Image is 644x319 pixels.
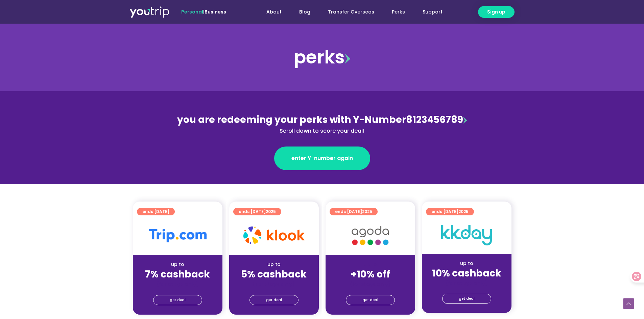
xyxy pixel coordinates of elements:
span: ends [DATE] [335,208,372,215]
strong: 5% cashback [241,268,307,281]
a: Blog [290,6,319,18]
a: enter Y-number again [274,147,370,170]
div: up to [235,261,313,268]
strong: 10% cashback [432,267,501,280]
strong: +10% off [351,268,390,281]
span: get deal [170,295,186,305]
a: ends [DATE]2025 [233,208,281,215]
a: Transfer Overseas [319,6,383,18]
span: 2025 [266,209,276,214]
div: up to [138,261,217,268]
span: enter Y-number again [291,154,353,162]
span: you are redeeming your perks with Y-Number [177,113,406,126]
span: 2025 [458,209,469,214]
div: 8123456789 [175,113,469,135]
div: (for stays only) [138,281,217,288]
div: (for stays only) [331,281,410,288]
span: | [181,8,226,15]
a: Business [205,8,226,15]
strong: 7% cashback [145,268,210,281]
a: ends [DATE]2025 [426,208,474,215]
a: ends [DATE] [137,208,175,215]
div: (for stays only) [427,280,506,287]
a: About [258,6,290,18]
span: Sign up [487,8,505,16]
a: get deal [249,295,299,305]
span: 2025 [362,209,372,214]
a: Sign up [478,6,515,18]
a: Perks [383,6,414,18]
span: get deal [459,294,475,303]
div: (for stays only) [235,281,313,288]
div: Scroll down to score your deal! [175,127,469,135]
div: up to [427,260,506,267]
a: get deal [153,295,202,305]
nav: Menu [244,6,451,18]
span: ends [DATE] [142,208,169,215]
a: ends [DATE]2025 [330,208,378,215]
span: Personal [181,8,203,15]
a: get deal [442,294,491,304]
a: Support [414,6,451,18]
a: get deal [346,295,395,305]
span: up to [364,261,377,268]
span: ends [DATE] [239,208,276,215]
span: get deal [362,295,378,305]
span: get deal [266,295,282,305]
span: ends [DATE] [431,208,469,215]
